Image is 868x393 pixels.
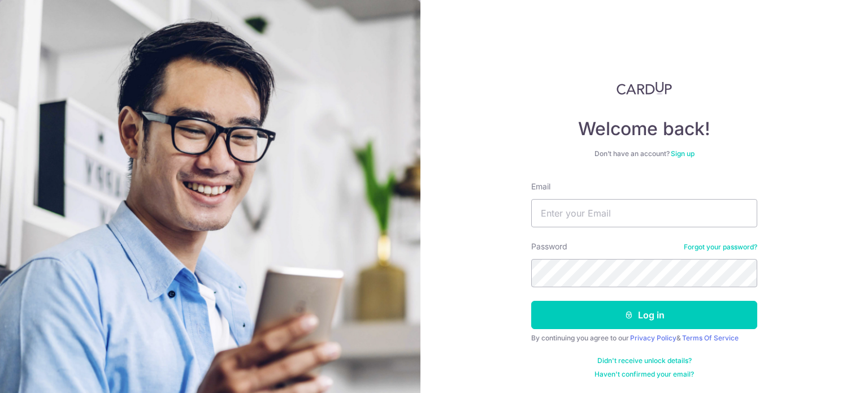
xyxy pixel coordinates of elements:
h4: Welcome back! [531,118,757,140]
button: Log in [531,301,757,329]
div: Don’t have an account? [531,149,757,158]
a: Didn't receive unlock details? [597,356,692,365]
a: Privacy Policy [630,334,676,342]
a: Haven't confirmed your email? [594,370,694,379]
img: CardUp Logo [617,81,672,95]
input: Enter your Email [531,199,757,227]
label: Email [531,181,550,192]
label: Password [531,241,567,252]
a: Terms Of Service [682,334,739,342]
div: By continuing you agree to our & [531,334,757,343]
a: Sign up [671,149,695,158]
a: Forgot your password? [684,243,757,252]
